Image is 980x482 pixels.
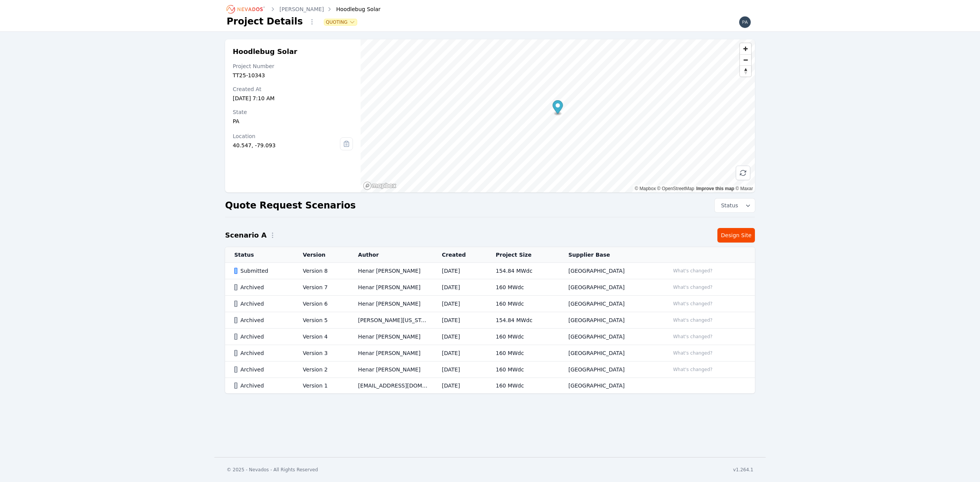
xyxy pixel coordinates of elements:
[670,332,716,341] button: What's changed?
[294,312,349,329] td: Version 5
[552,100,563,116] div: Map marker
[225,329,755,345] tr: ArchivedVersion 4Henar [PERSON_NAME][DATE]160 MWdc[GEOGRAPHIC_DATA]What's changed?
[225,263,755,279] tr: SubmittedVersion 8Henar [PERSON_NAME][DATE]154.84 MWdc[GEOGRAPHIC_DATA]What's changed?
[559,329,660,345] td: [GEOGRAPHIC_DATA]
[433,247,487,263] th: Created
[559,378,660,394] td: [GEOGRAPHIC_DATA]
[325,5,381,13] div: Hoodlebug Solar
[227,3,381,15] nav: Breadcrumb
[739,16,751,28] img: paul.mcmillan@nevados.solar
[234,316,290,324] div: Archived
[670,300,716,308] button: What's changed?
[294,345,349,361] td: Version 3
[233,85,353,93] div: Created At
[733,467,753,473] div: v1.264.1
[717,228,755,243] a: Design Site
[349,312,433,329] td: [PERSON_NAME][US_STATE]
[279,5,324,13] a: [PERSON_NAME]
[233,47,353,56] h2: Hoodlebug Solar
[294,296,349,312] td: Version 6
[234,283,290,291] div: Archived
[487,345,559,361] td: 160 MWdc
[234,366,290,373] div: Archived
[227,15,303,28] h1: Project Details
[670,316,716,324] button: What's changed?
[433,345,487,361] td: [DATE]
[361,39,755,192] canvas: Map
[363,181,397,190] a: Mapbox homepage
[559,312,660,329] td: [GEOGRAPHIC_DATA]
[234,382,290,389] div: Archived
[294,378,349,394] td: Version 1
[225,378,755,394] tr: ArchivedVersion 1[EMAIL_ADDRESS][DOMAIN_NAME][DATE]160 MWdc[GEOGRAPHIC_DATA]
[487,312,559,329] td: 154.84 MWdc
[225,247,294,263] th: Status
[696,186,734,191] a: Improve this map
[433,312,487,329] td: [DATE]
[487,279,559,296] td: 160 MWdc
[233,94,353,102] div: [DATE] 7:10 AM
[718,202,738,209] span: Status
[225,296,755,312] tr: ArchivedVersion 6Henar [PERSON_NAME][DATE]160 MWdc[GEOGRAPHIC_DATA]What's changed?
[670,365,716,374] button: What's changed?
[324,19,357,25] button: Quoting
[225,199,356,212] h2: Quote Request Scenarios
[559,247,660,263] th: Supplier Base
[233,117,353,125] div: PA
[657,186,694,191] a: OpenStreetMap
[225,361,755,378] tr: ArchivedVersion 2Henar [PERSON_NAME][DATE]160 MWdc[GEOGRAPHIC_DATA]What's changed?
[349,296,433,312] td: Henar [PERSON_NAME]
[225,279,755,296] tr: ArchivedVersion 7Henar [PERSON_NAME][DATE]160 MWdc[GEOGRAPHIC_DATA]What's changed?
[487,361,559,378] td: 160 MWdc
[559,345,660,361] td: [GEOGRAPHIC_DATA]
[349,329,433,345] td: Henar [PERSON_NAME]
[225,230,266,241] h2: Scenario A
[735,186,753,191] a: Maxar
[559,296,660,312] td: [GEOGRAPHIC_DATA]
[487,263,559,279] td: 154.84 MWdc
[294,263,349,279] td: Version 8
[294,329,349,345] td: Version 4
[487,329,559,345] td: 160 MWdc
[233,142,340,149] div: 40.547, -79.093
[487,296,559,312] td: 160 MWdc
[559,361,660,378] td: [GEOGRAPHIC_DATA]
[349,378,433,394] td: [EMAIL_ADDRESS][DOMAIN_NAME]
[433,361,487,378] td: [DATE]
[225,312,755,329] tr: ArchivedVersion 5[PERSON_NAME][US_STATE][DATE]154.84 MWdc[GEOGRAPHIC_DATA]What's changed?
[740,43,751,54] button: Zoom in
[233,132,340,140] div: Location
[433,296,487,312] td: [DATE]
[349,361,433,378] td: Henar [PERSON_NAME]
[227,467,318,473] div: © 2025 - Nevados - All Rights Reserved
[433,329,487,345] td: [DATE]
[433,263,487,279] td: [DATE]
[635,186,656,191] a: Mapbox
[670,283,716,291] button: What's changed?
[349,263,433,279] td: Henar [PERSON_NAME]
[559,279,660,296] td: [GEOGRAPHIC_DATA]
[559,263,660,279] td: [GEOGRAPHIC_DATA]
[487,378,559,394] td: 160 MWdc
[433,279,487,296] td: [DATE]
[740,54,751,65] button: Zoom out
[234,349,290,357] div: Archived
[349,345,433,361] td: Henar [PERSON_NAME]
[234,333,290,340] div: Archived
[349,279,433,296] td: Henar [PERSON_NAME]
[740,65,751,77] button: Reset bearing to north
[234,300,290,308] div: Archived
[234,267,290,275] div: Submitted
[233,108,353,116] div: State
[715,199,755,212] button: Status
[740,66,751,77] span: Reset bearing to north
[294,247,349,263] th: Version
[294,279,349,296] td: Version 7
[294,361,349,378] td: Version 2
[233,62,353,70] div: Project Number
[433,378,487,394] td: [DATE]
[670,349,716,357] button: What's changed?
